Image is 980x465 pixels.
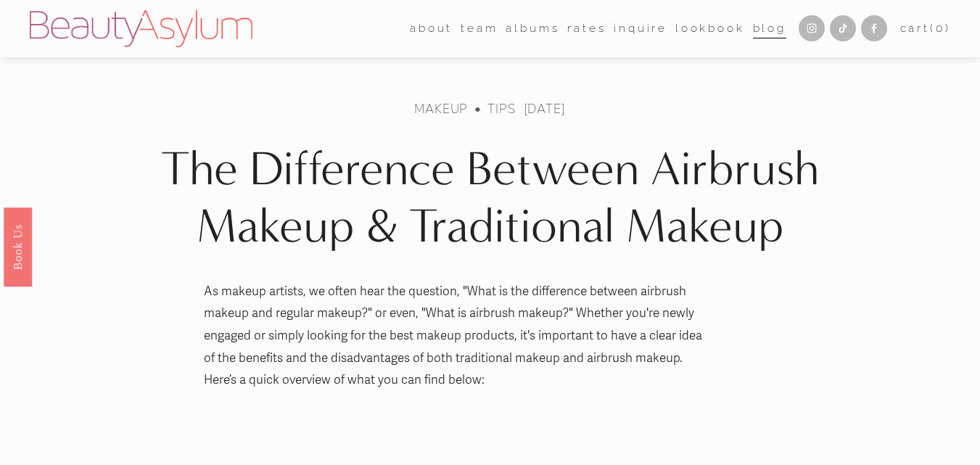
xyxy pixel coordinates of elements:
[30,10,252,48] img: Beauty Asylum | Bridal Hair &amp; Makeup Charlotte &amp; Atlanta
[614,17,667,40] a: Inquire
[461,17,498,40] a: folder dropdown
[567,17,606,40] a: Rates
[930,22,951,35] span: ( )
[144,141,835,255] h1: The Difference Between Airbrush Makeup & Traditional Makeup
[524,100,566,117] span: [DATE]
[675,17,745,40] a: Lookbook
[861,15,887,41] a: Facebook
[799,15,825,41] a: Instagram
[753,17,786,40] a: Blog
[414,100,468,117] a: makeup
[410,17,453,40] a: folder dropdown
[204,281,716,392] p: As makeup artists, we often hear the question, "What is the difference between airbrush makeup an...
[830,15,856,41] a: TikTok
[461,19,498,39] span: team
[506,17,559,40] a: albums
[936,22,945,35] span: 0
[487,100,515,117] a: Tips
[900,19,951,39] a: 0 items in cart
[4,207,32,286] a: Book Us
[410,19,453,39] span: about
